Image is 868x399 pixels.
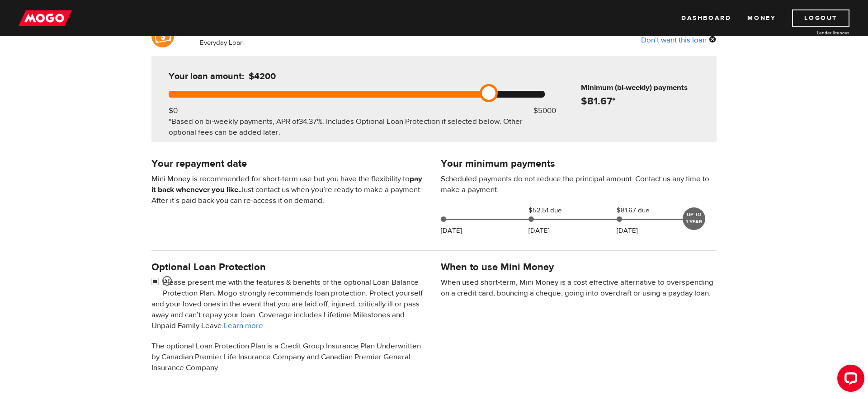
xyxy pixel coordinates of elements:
[299,117,322,127] span: 34.37%
[19,9,72,27] img: mogo_logo-11ee424be714fa7cbb0f0f49df9e16ec.png
[533,105,556,116] div: $5000
[441,174,717,195] p: Scheduled payments do not reduce the principal amount. Contact us any time to make a payment.
[683,207,705,230] div: UP TO 1 YEAR
[249,70,276,82] span: $4200
[169,105,178,116] div: $0
[617,205,662,216] span: $81.67 due
[528,225,550,236] p: [DATE]
[747,9,776,27] a: Money
[587,94,612,108] span: 81.67
[617,225,638,236] p: [DATE]
[830,361,868,399] iframe: LiveChat chat widget
[441,225,462,236] p: [DATE]
[151,157,427,170] h4: Your repayment date
[441,277,717,299] p: When used short-term, Mini Money is a cost effective alternative to overspending on a credit card...
[581,95,713,108] h4: $
[681,9,731,27] a: Dashboard
[641,34,717,46] div: Don’t want this loan
[581,82,713,93] h6: Minimum (bi-weekly) payments
[441,261,554,273] h4: When to use Mini Money
[151,261,427,273] h4: Optional Loan Protection
[151,174,422,195] b: pay it back whenever you like.
[224,321,263,331] a: Learn more
[151,277,163,288] input: <span class="smiley-face happy"></span>
[441,157,717,170] h4: Your minimum payments
[782,29,849,36] a: Lender licences
[528,205,574,216] span: $52.51 due
[169,71,353,82] h5: Your loan amount:
[792,9,849,27] a: Logout
[169,116,545,138] div: *Based on bi-weekly payments, APR of . Includes Optional Loan Protection if selected below. Other...
[151,341,427,373] p: The optional Loan Protection Plan is a Credit Group Insurance Plan Underwritten by Canadian Premi...
[151,174,427,206] p: Mini Money is recommended for short-term use but you have the flexibility to Just contact us when...
[151,277,427,331] p: Please present me with the features & benefits of the optional Loan Balance Protection Plan. Mogo...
